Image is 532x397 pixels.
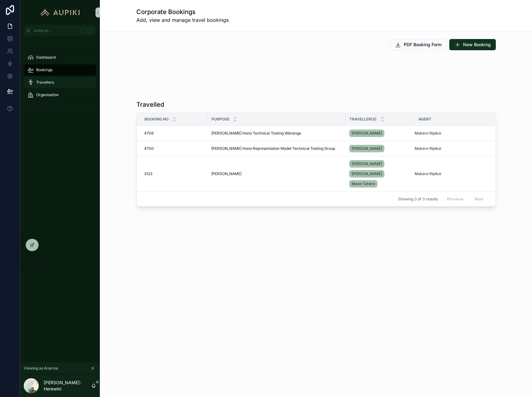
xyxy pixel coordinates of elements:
[211,171,342,176] a: [PERSON_NAME]
[36,92,59,97] span: Organisation
[212,117,229,122] span: Purpose
[136,16,229,24] span: Add, view and manage travel bookings
[349,117,377,122] span: Traveller(s)
[352,171,382,176] span: [PERSON_NAME]
[352,146,382,151] span: [PERSON_NAME]
[144,171,152,176] span: 3123
[352,181,375,186] span: Mane Tahere
[211,131,301,136] span: [PERSON_NAME] Hono Technical Testing Wānanga
[211,146,335,151] span: [PERSON_NAME] Hono Representation Model Technical Testing Group
[211,171,242,176] span: [PERSON_NAME]
[144,146,154,151] span: 4700
[36,55,56,60] span: Dashboard
[352,131,382,136] span: [PERSON_NAME]
[20,36,100,120] div: scrollable content
[36,67,52,72] span: Bookings
[349,159,411,189] a: [PERSON_NAME][PERSON_NAME]Mane Tahere
[463,42,491,48] span: New Booking
[415,171,487,176] a: Makere Ripikoi
[144,146,204,151] a: 4700
[398,197,438,202] span: Showing 3 of 3 results
[36,80,54,85] span: Travellers
[404,42,442,48] span: PDF Booking Form
[390,39,447,50] button: PDF Booking Form
[211,146,342,151] a: [PERSON_NAME] Hono Representation Model Technical Testing Group
[144,117,168,122] span: Booking No
[415,171,441,176] a: Makere Ripikoi
[418,117,431,122] span: Agent
[136,7,229,16] h1: Corporate Bookings
[349,180,378,188] a: Mane Tahere
[144,131,204,136] a: 4706
[349,128,411,138] a: [PERSON_NAME]
[415,131,441,136] a: Makere Ripikoi
[24,366,58,371] span: Viewing as Anarina
[144,131,154,136] span: 4706
[415,146,487,151] a: Makere Ripikoi
[24,64,96,76] a: Bookings
[349,160,384,168] a: [PERSON_NAME]
[449,39,496,50] button: New Booking
[24,52,96,63] a: Dashboard
[37,7,83,17] img: App logo
[352,161,382,166] span: [PERSON_NAME]
[33,28,78,33] span: Jump to...
[24,25,96,36] button: Jump to...K
[349,145,384,152] a: [PERSON_NAME]
[415,146,441,151] a: Makere Ripikoi
[136,100,164,109] h1: Travelled
[24,89,96,100] a: Organisation
[24,77,96,88] a: Travellers
[349,144,411,154] a: [PERSON_NAME]
[144,171,204,176] a: 3123
[349,170,384,178] a: [PERSON_NAME]
[211,131,342,136] a: [PERSON_NAME] Hono Technical Testing Wānanga
[349,130,384,137] a: [PERSON_NAME]
[44,380,91,392] p: [PERSON_NAME]-Herewini
[415,131,487,136] a: Makere Ripikoi
[88,28,93,33] span: K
